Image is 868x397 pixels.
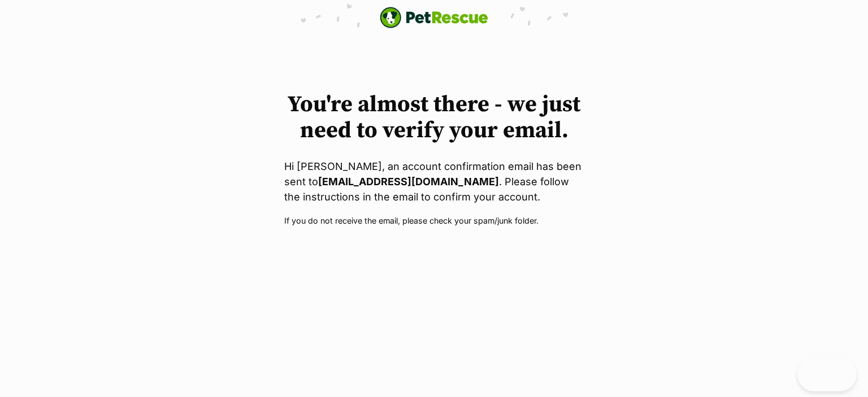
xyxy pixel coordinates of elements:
p: If you do not receive the email, please check your spam/junk folder. [284,215,584,226]
iframe: Help Scout Beacon - Open [797,357,857,391]
img: logo-e224e6f780fb5917bec1dbf3a21bbac754714ae5b6737aabdf751b685950b380.svg [380,7,488,28]
strong: [EMAIL_ADDRESS][DOMAIN_NAME] [318,176,499,187]
p: Hi [PERSON_NAME], an account confirmation email has been sent to . Please follow the instructions... [284,159,584,204]
h1: You're almost there - we just need to verify your email. [284,91,584,143]
a: PetRescue [380,7,488,28]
